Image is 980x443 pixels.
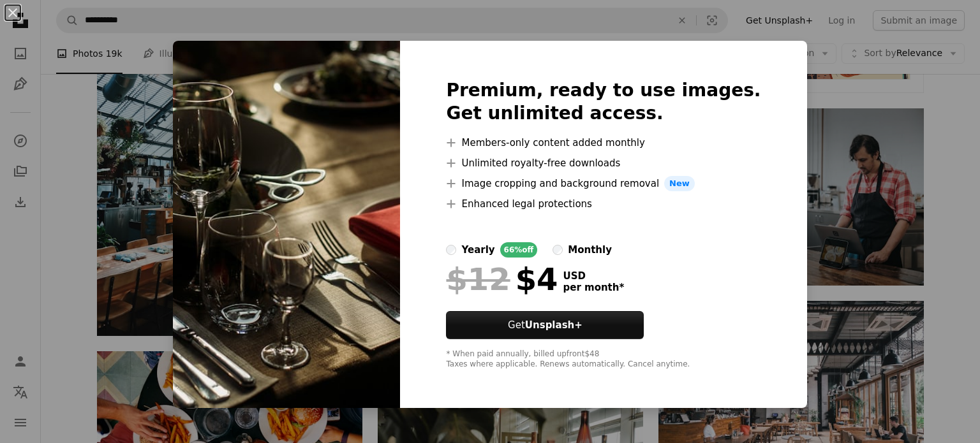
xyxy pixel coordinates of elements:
div: yearly [461,242,494,258]
strong: Unsplash+ [525,319,583,331]
li: Unlimited royalty-free downloads [446,156,761,171]
div: monthly [568,242,612,258]
img: premium_photo-1661433201283-fcb240e88ad4 [173,41,400,408]
button: GetUnsplash+ [446,311,644,339]
li: Enhanced legal protections [446,196,761,212]
div: $4 [446,263,558,296]
li: Members-only content added monthly [446,135,761,150]
div: * When paid annually, billed upfront $48 Taxes where applicable. Renews automatically. Cancel any... [446,349,761,370]
input: monthly [553,245,563,255]
span: New [664,176,695,191]
span: $12 [446,263,510,296]
span: USD [563,270,624,282]
li: Image cropping and background removal [446,176,761,191]
input: yearly66%off [446,245,456,255]
h2: Premium, ready to use images. Get unlimited access. [446,79,761,125]
span: per month * [563,282,624,293]
div: 66% off [500,242,538,258]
